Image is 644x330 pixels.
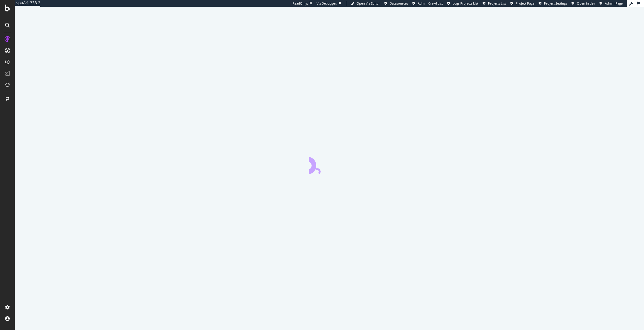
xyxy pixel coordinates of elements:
[309,154,350,174] div: animation
[418,1,443,5] span: Admin Crawl List
[510,1,534,6] a: Project Page
[453,1,478,5] span: Logs Projects List
[599,1,623,6] a: Admin Page
[351,1,380,6] a: Open Viz Editor
[293,1,308,6] div: ReadOnly:
[384,1,408,6] a: Datasources
[447,1,478,6] a: Logs Projects List
[544,1,567,5] span: Project Settings
[539,1,567,6] a: Project Settings
[577,1,595,5] span: Open in dev
[317,1,337,6] div: Viz Debugger:
[357,1,380,5] span: Open Viz Editor
[605,1,623,5] span: Admin Page
[390,1,408,5] span: Datasources
[488,1,506,5] span: Projects List
[516,1,534,5] span: Project Page
[412,1,443,6] a: Admin Crawl List
[571,1,595,6] a: Open in dev
[483,1,506,6] a: Projects List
